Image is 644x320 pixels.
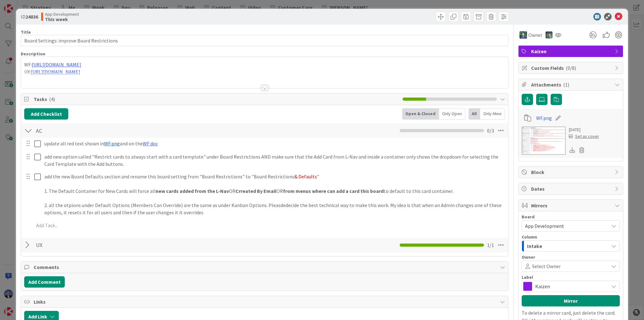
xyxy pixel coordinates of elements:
span: Kaizen [531,48,612,55]
button: Add Checklist [24,108,68,120]
span: Attachments [531,81,612,88]
span: Custom Fields [531,64,612,72]
div: Only Mine [480,108,505,120]
p: UX: [24,68,505,76]
span: Board [522,215,535,219]
strong: new cards added from the L-Nav [156,188,229,194]
span: 1 / 1 [487,241,494,249]
div: [DATE] [569,126,599,133]
b: This week [45,17,79,22]
strong: Crreated By Email [236,188,276,194]
span: Column [522,235,537,239]
button: Add Comment [24,276,65,288]
span: Owner [528,31,542,39]
span: Tasks [34,95,399,103]
span: Intake [527,242,542,250]
span: ( 0/8 ) [566,65,576,71]
input: type card name here... [21,35,508,46]
input: Add Checklist... [34,125,175,136]
a: [URL][DOMAIN_NAME] [32,61,81,68]
b: 24836 [25,14,38,20]
strong: from menus where can add a card this board [283,188,384,194]
p: WF: [24,61,505,68]
span: ( 1 ) [563,81,569,88]
p: add the new Board Defaults section and rename this board setting from "Board Restrictions" to "Bo... [44,173,504,180]
a: [URL][DOMAIN_NAME] [31,69,80,75]
p: add new option called "Restrict cards to always start with a card template" under Board Restricti... [44,153,504,167]
div: Download [569,146,576,154]
a: WF doc [143,140,158,147]
span: Label [522,275,533,279]
label: Title [21,29,31,35]
span: Description [21,51,45,57]
span: App Development [45,12,79,17]
span: App Development [525,223,564,229]
img: CR [519,31,527,39]
span: Mirrors [531,202,612,209]
button: Intake [522,240,620,252]
span: 0 / 3 [487,127,494,134]
div: Set as cover [569,133,599,140]
span: Owner [522,255,535,259]
p: update all red text shown in and on the [44,140,504,147]
span: ID [21,13,38,20]
p: 2. all the otpions under Default Options (Members Can Override) are the same as under Kanban Opti... [44,202,504,216]
span: Links [34,298,497,306]
span: Block [531,168,612,176]
button: Mirror [522,295,620,306]
span: WF.png [104,140,120,147]
span: Dates [531,185,612,193]
div: All [469,108,480,120]
input: Add Checklist... [34,239,175,251]
span: ( 4 ) [49,96,55,102]
span: Kaizen [535,282,606,291]
span: & Defaults [294,173,317,180]
span: Comments [34,263,497,271]
div: Open & Closed [402,108,439,120]
span: Select Owner [532,262,561,270]
img: VP [546,31,552,38]
p: 1. The Default Container for New Cards will force all OR OR to default to this card container. [44,188,504,195]
div: Only Open [439,108,465,120]
a: WF.png [536,114,552,122]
